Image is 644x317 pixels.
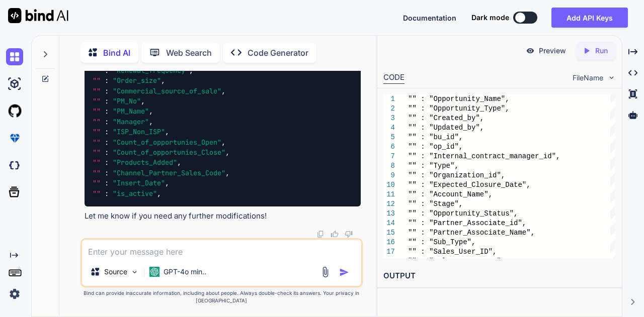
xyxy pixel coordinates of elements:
[165,128,169,137] span: ,
[161,76,165,85] span: ,
[93,168,101,177] span: ""
[93,148,101,157] span: ""
[85,210,361,222] p: Let me know if you need any further modifications!
[408,162,459,170] span: "" : "Type",
[105,66,109,75] span: :
[105,178,109,187] span: :
[104,267,127,277] p: Source
[93,117,101,126] span: ""
[339,267,349,277] img: icon
[383,228,395,238] div: 15
[113,86,221,95] span: "Commercial_source_of_sale"
[157,189,161,198] span: ,
[383,133,395,142] div: 5
[105,96,109,105] span: :
[113,107,149,116] span: "PM_Name"
[6,130,23,147] img: premium
[408,133,463,141] span: "" : "bu_id",
[383,219,395,228] div: 14
[408,124,484,132] span: "" : "Updated_by",
[113,96,141,105] span: "PM_No"
[345,230,353,238] img: dislike
[130,268,139,276] img: Pick Models
[6,48,23,65] img: chat
[93,96,101,105] span: ""
[383,123,395,133] div: 4
[93,138,101,147] span: ""
[113,189,157,198] span: "is_active"
[93,128,101,137] span: ""
[526,46,535,55] img: preview
[93,76,101,85] span: ""
[383,199,395,209] div: 12
[103,47,130,59] p: Bind AI
[105,107,109,116] span: :
[105,117,109,126] span: :
[105,86,109,95] span: :
[166,47,212,59] p: Web Search
[189,66,193,75] span: ,
[383,257,395,266] div: 18
[248,47,308,59] p: Code Generator
[165,178,169,187] span: ,
[149,267,159,277] img: GPT-4o mini
[383,114,395,123] div: 3
[105,158,109,167] span: :
[149,117,153,126] span: ,
[105,168,109,177] span: :
[383,104,395,114] div: 2
[408,209,518,218] span: "" : "Opportunity_Status",
[6,75,23,92] img: ai-studio
[383,209,395,219] div: 13
[141,96,145,105] span: ,
[225,168,229,177] span: ,
[80,289,363,304] p: Bind can provide inaccurate information, including about people. Always double-check its answers....
[403,14,456,22] span: Documentation
[113,128,165,137] span: "ISP_Non_ISP"
[8,8,68,23] img: Bind AI
[113,148,225,157] span: "Count_of_opportunies_Close"
[383,238,395,247] div: 16
[6,102,23,120] img: githubLight
[383,171,395,180] div: 9
[113,168,225,177] span: "Channel_Partner_Sales_Code"
[383,190,395,199] div: 11
[113,138,221,147] span: "Count_of_opportunies_Open"
[383,247,395,257] div: 17
[408,104,510,113] span: "" : "Opportunity_Type",
[316,230,325,238] img: copy
[6,157,23,174] img: darkCloudIdeIcon
[383,180,395,190] div: 10
[471,13,509,23] span: Dark mode
[113,66,189,75] span: "Renewal_frequency"
[408,257,505,265] span: "" : "Sales_User_name",
[383,94,395,104] div: 1
[408,219,526,227] span: "" : "Partner_Associate_id",
[551,8,628,28] button: Add API Keys
[6,285,23,302] img: settings
[607,73,616,82] img: chevron down
[383,152,395,161] div: 7
[331,230,339,238] img: like
[93,178,101,187] span: ""
[164,267,206,277] p: GPT-4o min..
[93,189,101,198] span: ""
[408,238,475,246] span: "" : "Sub_Type",
[383,142,395,152] div: 6
[408,200,463,208] span: "" : "Stage",
[105,138,109,147] span: :
[408,143,463,151] span: "" : "op_id",
[93,86,101,95] span: ""
[408,181,531,189] span: "" : "Expected_Closure_Date",
[149,107,153,116] span: ,
[383,72,405,84] div: CODE
[408,229,535,237] span: "" : "Partner_Associate_Name",
[93,158,101,167] span: ""
[177,158,181,167] span: ,
[595,46,608,56] p: Run
[573,73,603,83] span: FileName
[105,128,109,137] span: :
[221,138,225,147] span: ,
[539,46,566,56] p: Preview
[93,107,101,116] span: ""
